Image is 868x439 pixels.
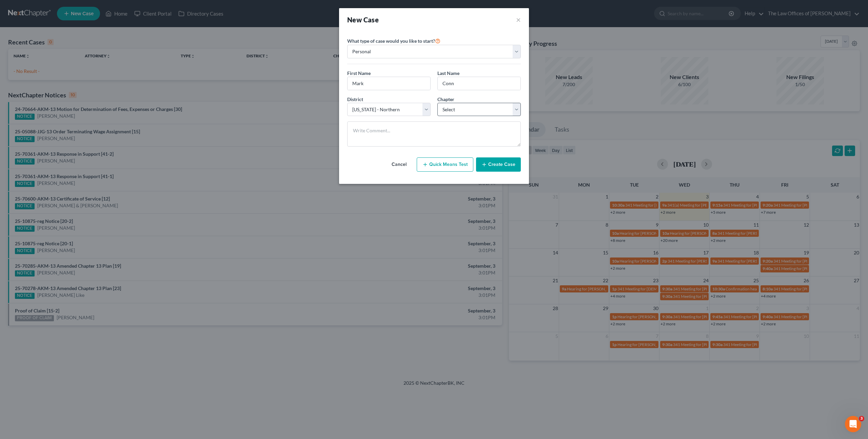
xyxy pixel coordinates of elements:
[476,157,521,172] button: Create Case
[347,37,440,45] label: What type of case would you like to start?
[437,96,454,102] span: Chapter
[845,416,861,432] iframe: Intercom live chat
[348,77,430,90] input: Enter First Name
[347,16,379,24] strong: New Case
[384,158,414,171] button: Cancel
[347,96,363,102] span: District
[417,157,473,172] button: Quick Means Test
[438,77,520,90] input: Enter Last Name
[516,15,521,24] button: ×
[437,70,459,76] span: Last Name
[859,416,864,421] span: 3
[347,70,371,76] span: First Name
